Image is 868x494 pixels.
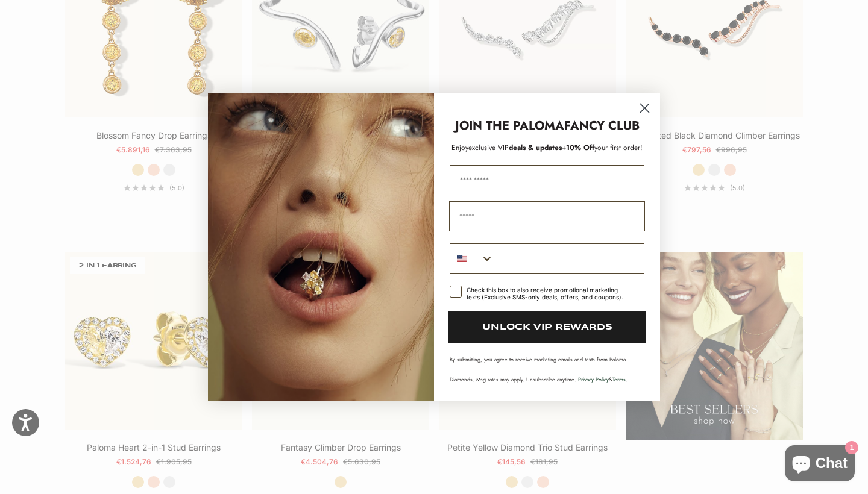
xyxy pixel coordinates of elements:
[450,355,644,383] p: By submitting, you agree to receive marketing emails and texts from Paloma Diamonds. Msg rates ma...
[562,142,643,153] span: + your first order!
[450,165,644,195] input: First Name
[634,98,655,119] button: Close dialog
[457,254,467,263] img: United States
[450,244,494,273] button: Search Countries
[467,286,630,301] div: Check this box to also receive promotional marketing texts (Exclusive SMS-only deals, offers, and...
[449,201,645,231] input: Email
[451,142,468,153] span: Enjoy
[564,117,640,134] strong: FANCY CLUB
[612,375,626,383] a: Terms
[468,142,562,153] span: deals & updates
[448,311,646,343] button: UNLOCK VIP REWARDS
[468,142,509,153] span: exclusive VIP
[578,375,609,383] a: Privacy Policy
[208,93,434,401] img: Loading...
[455,117,564,134] strong: JOIN THE PALOMA
[578,375,627,383] span: & .
[566,142,594,153] span: 10% Off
